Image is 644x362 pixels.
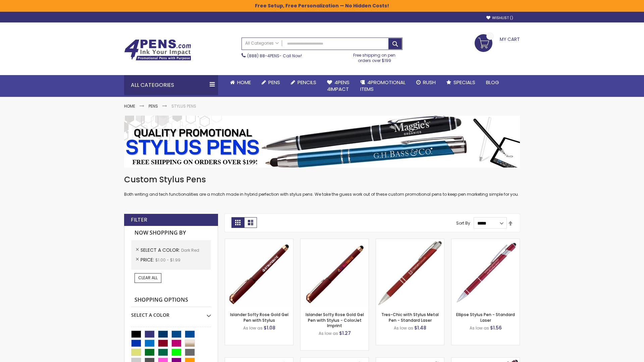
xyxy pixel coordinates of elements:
[322,75,355,97] a: 4Pens4impact
[456,220,470,226] label: Sort By
[141,256,155,263] span: Price
[319,330,338,336] span: As low as
[346,50,403,63] div: Free shipping on pen orders over $199
[124,174,520,185] h1: Custom Stylus Pens
[301,239,369,307] img: Islander Softy Rose Gold Gel Pen with Stylus - ColorJet Imprint-Dark Red
[155,257,180,263] span: $1.00 - $1.99
[327,79,350,93] span: 4Pens 4impact
[490,324,502,331] span: $1.56
[376,239,444,307] img: Tres-Chic with Stylus Metal Pen - Standard Laser-Dark Red
[231,217,244,228] strong: Grid
[230,312,288,323] a: Islander Softy Rose Gold Gel Pen with Stylus
[264,324,275,331] span: $1.08
[243,325,263,331] span: As low as
[131,293,211,307] strong: Shopping Options
[141,247,181,253] span: Select A Color
[411,75,441,90] a: Rush
[124,174,520,197] div: Both writing and tech functionalities are a match made in hybrid perfection with stylus pens. We ...
[131,216,147,224] strong: Filter
[285,75,322,90] a: Pencils
[245,41,279,46] span: All Categories
[135,273,161,283] a: Clear All
[124,39,191,61] img: 4Pens Custom Pens and Promotional Products
[171,103,196,109] strong: Stylus Pens
[470,325,489,331] span: As low as
[451,239,520,244] a: Ellipse Stylus Pen - Standard Laser-Dark Red
[242,38,282,49] a: All Categories
[131,307,211,318] div: Select A Color
[298,79,316,86] span: Pencils
[225,75,256,90] a: Home
[486,15,513,20] a: Wishlist
[453,79,475,86] span: Specials
[441,75,481,90] a: Specials
[256,75,285,90] a: Pens
[456,312,515,323] a: Ellipse Stylus Pen - Standard Laser
[355,75,411,97] a: 4PROMOTIONALITEMS
[376,239,444,244] a: Tres-Chic with Stylus Metal Pen - Standard Laser-Dark Red
[414,324,426,331] span: $1.48
[124,75,218,95] div: All Categories
[268,79,280,86] span: Pens
[225,239,293,307] img: Islander Softy Rose Gold Gel Pen with Stylus-Dark Red
[247,53,302,59] span: - Call Now!
[247,53,279,59] a: (888) 88-4PENS
[301,239,369,244] a: Islander Softy Rose Gold Gel Pen with Stylus - ColorJet Imprint-Dark Red
[360,79,406,93] span: 4PROMOTIONAL ITEMS
[181,247,199,253] span: Dark Red
[138,275,158,281] span: Clear All
[124,116,520,168] img: Stylus Pens
[225,239,293,244] a: Islander Softy Rose Gold Gel Pen with Stylus-Dark Red
[451,239,520,307] img: Ellipse Stylus Pen - Standard Laser-Dark Red
[131,226,211,240] strong: Now Shopping by
[149,103,158,109] a: Pens
[237,79,251,86] span: Home
[394,325,413,331] span: As low as
[481,75,504,90] a: Blog
[124,103,135,109] a: Home
[381,312,439,323] a: Tres-Chic with Stylus Metal Pen - Standard Laser
[423,79,436,86] span: Rush
[339,330,351,337] span: $1.27
[486,79,499,86] span: Blog
[306,312,364,328] a: Islander Softy Rose Gold Gel Pen with Stylus - ColorJet Imprint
